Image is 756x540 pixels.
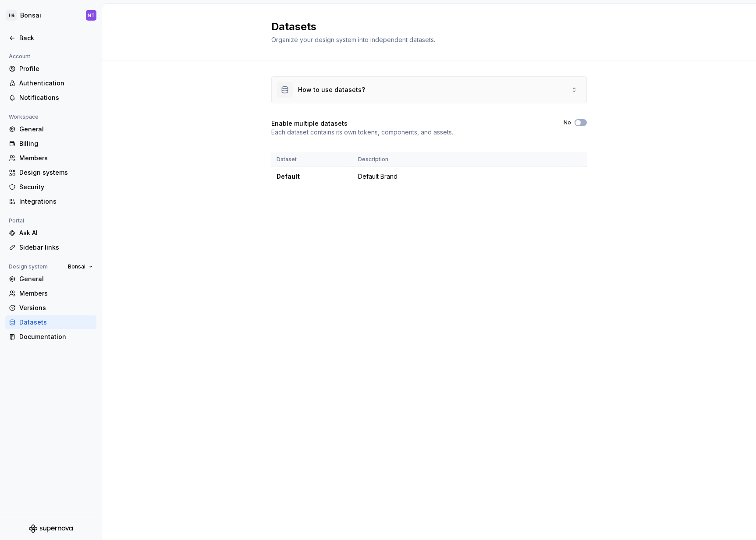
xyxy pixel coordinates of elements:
div: General [19,275,93,283]
div: Account [5,51,34,62]
div: Design system [5,261,51,272]
div: Profile [19,64,93,73]
div: Versions [19,304,93,312]
th: Description [353,152,564,167]
a: Documentation [5,330,96,344]
a: Security [5,180,96,194]
svg: Supernova Logo [29,524,73,533]
div: Workspace [5,112,42,122]
a: Members [5,286,96,300]
a: General [5,272,96,286]
a: Back [5,31,96,45]
a: Authentication [5,76,96,90]
h2: Datasets [271,20,576,34]
a: General [5,122,96,136]
div: Design systems [19,168,93,177]
a: Members [5,151,96,165]
div: Security [19,183,93,191]
div: H& [6,10,17,21]
div: Portal [5,215,28,226]
div: Authentication [19,79,93,88]
a: Sidebar links [5,240,96,254]
div: How to use datasets? [298,85,365,94]
div: Ask AI [19,229,93,237]
a: Integrations [5,194,96,208]
div: Members [19,154,93,162]
button: H&BonsaiNT [2,6,100,25]
a: Profile [5,62,96,76]
div: Datasets [19,318,93,327]
th: Dataset [271,152,353,167]
div: Integrations [19,197,93,206]
div: Back [19,34,93,42]
div: Notifications [19,93,93,102]
a: Billing [5,137,96,151]
div: NT [88,12,95,19]
a: Notifications [5,91,96,105]
a: Datasets [5,315,96,329]
p: Each dataset contains its own tokens, components, and assets. [271,128,453,137]
h4: Enable multiple datasets [271,119,348,128]
div: Members [19,289,93,298]
div: Bonsai [20,11,41,20]
div: General [19,125,93,134]
a: Ask AI [5,226,96,240]
div: Sidebar links [19,243,93,252]
label: No [564,119,571,126]
div: Billing [19,139,93,148]
td: Default Brand [353,167,564,187]
span: Bonsai [68,263,85,270]
a: Design systems [5,166,96,180]
a: Versions [5,301,96,315]
div: Default [277,172,348,181]
div: Documentation [19,332,93,341]
span: Organize your design system into independent datasets. [271,36,435,43]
